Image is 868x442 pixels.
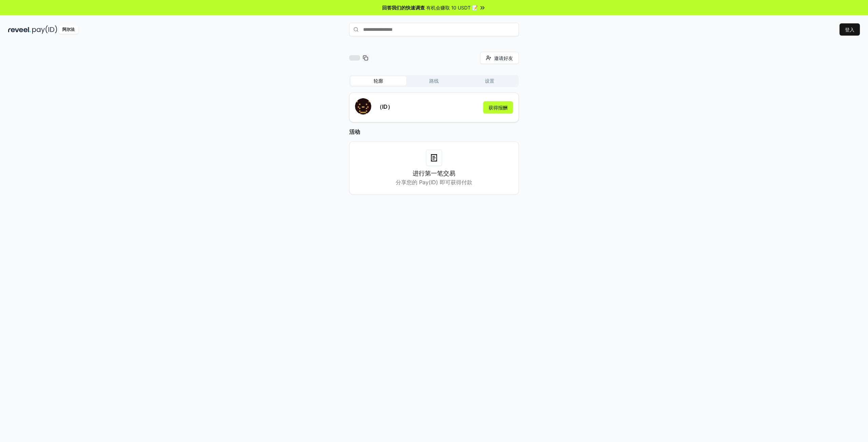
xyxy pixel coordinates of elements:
font: 回答我们的快速调查 [382,5,425,10]
font: 轮廓 [374,78,383,84]
img: 揭示黑暗 [8,25,31,34]
font: 活动 [349,128,360,135]
font: 设置 [485,78,494,84]
font: 阿尔法 [62,27,75,32]
img: 付款编号 [32,25,57,34]
font: 登入 [845,27,854,33]
font: 有机会赚取 10 USDT 📝 [426,5,478,10]
font: 进行第一笔交易 [413,170,455,177]
font: 获得报酬 [489,105,508,110]
font: 邀请好友 [494,55,513,61]
button: 登入 [840,23,860,36]
font: 分享您的 Pay(ID) 即可获得付款 [396,179,472,186]
font: 路线 [429,78,439,84]
button: 获得报酬 [483,101,513,113]
button: 邀请好友 [480,52,519,64]
font: （ID） [377,103,393,110]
